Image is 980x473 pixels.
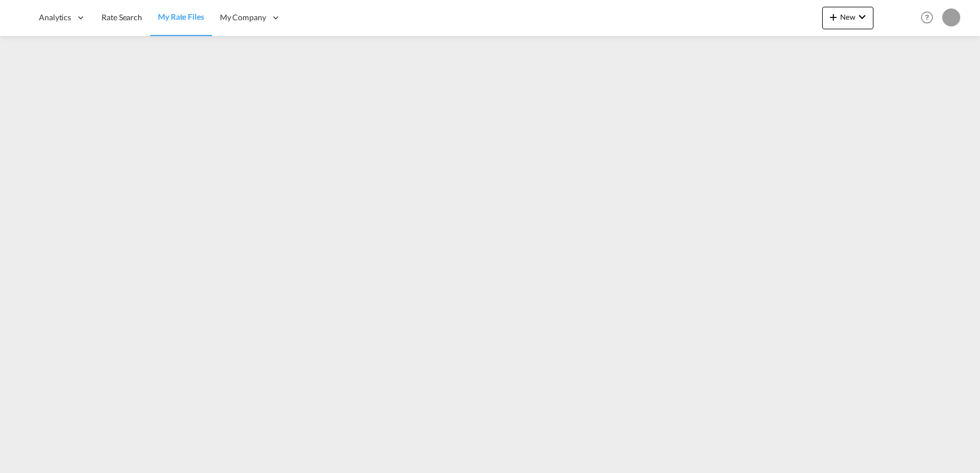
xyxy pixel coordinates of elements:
[827,10,840,24] md-icon: icon-plus 400-fg
[158,12,204,21] span: My Rate Files
[917,8,942,28] div: Help
[855,10,869,24] md-icon: icon-chevron-down
[822,7,873,29] button: icon-plus 400-fgNewicon-chevron-down
[827,12,869,21] span: New
[917,8,937,27] span: Help
[101,12,142,22] span: Rate Search
[220,12,266,23] span: My Company
[39,12,71,23] span: Analytics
